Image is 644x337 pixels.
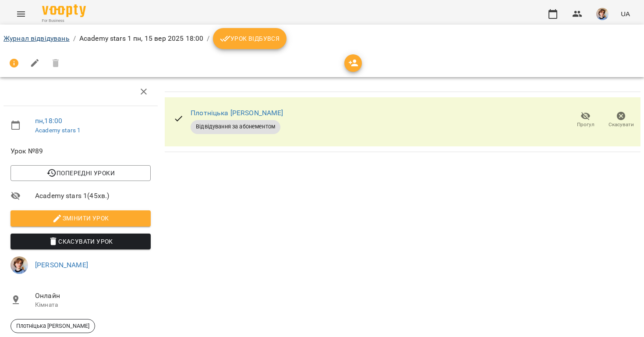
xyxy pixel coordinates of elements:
[18,213,144,223] span: Змінити урок
[621,9,630,18] span: UA
[603,108,639,132] button: Скасувати
[11,319,95,333] div: Плотніцька [PERSON_NAME]
[11,4,32,25] button: Menu
[11,234,151,249] button: Скасувати Урок
[617,6,633,22] button: UA
[11,165,151,181] button: Попередні уроки
[35,117,62,125] a: пн , 18:00
[11,322,95,330] span: Плотніцька [PERSON_NAME]
[73,33,76,44] li: /
[11,210,151,226] button: Змінити урок
[42,18,86,24] span: For Business
[42,4,86,17] img: Voopty Logo
[220,33,280,44] span: Урок відбувся
[609,121,634,128] span: Скасувати
[79,33,203,44] p: Academy stars 1 пн, 15 вер 2025 18:00
[213,28,287,49] button: Урок відбувся
[577,121,594,128] span: Прогул
[4,28,640,49] nav: breadcrumb
[35,301,151,309] p: Кімната
[35,127,81,134] a: Academy stars 1
[35,261,88,269] a: [PERSON_NAME]
[11,146,151,156] span: Урок №89
[18,168,144,178] span: Попередні уроки
[11,256,28,274] img: 139762f8360b8d23236e3ef819c7dd37.jpg
[568,108,603,132] button: Прогул
[18,236,144,247] span: Скасувати Урок
[191,123,280,131] span: Відвідування за абонементом
[207,33,209,44] li: /
[4,34,70,43] a: Журнал відвідувань
[596,8,609,20] img: 139762f8360b8d23236e3ef819c7dd37.jpg
[35,191,151,201] span: Academy stars 1 ( 45 хв. )
[191,109,283,117] a: Плотніцька [PERSON_NAME]
[35,291,151,301] span: Онлайн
